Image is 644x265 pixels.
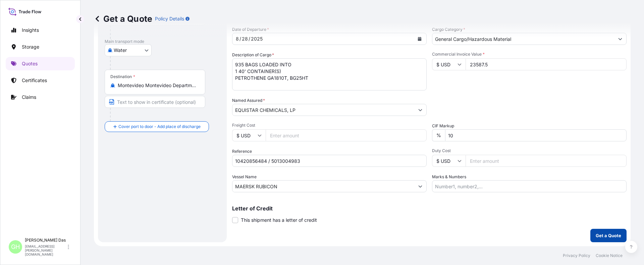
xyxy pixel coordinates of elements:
[232,174,257,180] label: Vessel Name
[414,104,426,116] button: Show suggestions
[22,60,38,67] p: Quotes
[22,27,39,34] p: Insights
[22,44,39,50] p: Storage
[235,35,239,43] div: month,
[22,94,36,101] p: Claims
[432,148,627,153] span: Duty Cost
[250,35,263,43] div: year,
[232,206,627,211] p: Letter of Credit
[6,90,75,104] a: Claims
[22,77,47,84] p: Certificates
[6,23,75,37] a: Insights
[249,35,250,43] div: /
[432,52,627,57] span: Commercial Invoice Value
[232,155,427,167] input: Your internal reference
[105,96,205,108] input: Text to appear on certificate
[25,244,66,256] p: [EMAIL_ADDRESS][PERSON_NAME][DOMAIN_NAME]
[241,217,317,223] span: This shipment has a letter of credit
[232,148,252,155] label: Reference
[239,35,241,43] div: /
[6,74,75,87] a: Certificates
[596,232,621,239] p: Get a Quote
[25,238,66,243] p: [PERSON_NAME] Das
[432,33,614,45] input: Select a commodity type
[232,180,414,192] input: Type to search vessel name or IMO
[232,123,427,128] span: Freight Cost
[432,180,627,192] input: Number1, number2,...
[155,15,184,22] p: Policy Details
[118,123,201,130] span: Cover port to door - Add place of discharge
[105,121,209,132] button: Cover port to door - Add place of discharge
[114,47,127,54] span: Water
[466,155,627,167] input: Enter amount
[110,74,135,79] div: Destination
[105,39,220,44] p: Main transport mode
[105,44,152,56] button: Select transport
[432,129,445,141] div: %
[445,129,627,141] input: Enter percentage
[6,57,75,70] a: Quotes
[6,40,75,54] a: Storage
[590,229,627,242] button: Get a Quote
[414,34,425,44] button: Calendar
[596,253,623,258] a: Cookie Notice
[232,104,414,116] input: Full name
[563,253,590,258] a: Privacy Policy
[466,58,627,70] input: Type amount
[11,244,20,250] span: GH
[232,97,265,104] label: Named Assured
[614,33,626,45] button: Show suggestions
[432,123,454,129] label: CIF Markup
[432,174,466,180] label: Marks & Numbers
[414,180,426,192] button: Show suggestions
[118,82,197,89] input: Destination
[266,129,427,141] input: Enter amount
[94,13,152,24] p: Get a Quote
[232,52,274,58] label: Description of Cargo
[241,35,249,43] div: day,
